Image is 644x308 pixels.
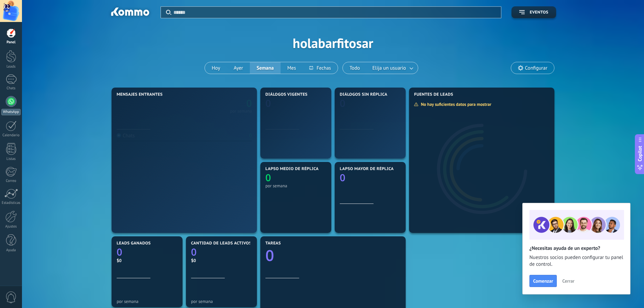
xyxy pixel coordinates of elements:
[637,146,643,161] span: Copilot
[191,245,197,259] text: 0
[340,150,401,155] div: por semana
[205,62,227,74] button: Hoy
[117,92,163,97] span: Mensajes entrantes
[191,299,252,304] div: por semana
[117,299,177,304] div: por semana
[265,150,326,155] div: por semana
[1,109,21,115] div: WhatsApp
[265,167,319,171] span: Lapso medio de réplica
[191,245,252,259] a: 0
[265,183,326,188] div: por semana
[340,97,345,110] text: 0
[1,65,21,69] div: Leads
[265,245,274,266] text: 0
[230,110,252,113] div: por semana
[281,62,303,74] button: Mes
[117,241,151,246] span: Leads ganados
[1,224,21,229] div: Ajustes
[250,62,281,74] button: Semana
[371,64,407,73] span: Elija un usuario
[1,179,21,183] div: Correo
[529,245,623,252] h2: ¿Necesitas ayuda de un experto?
[1,248,21,253] div: Ayuda
[1,157,21,161] div: Listas
[367,62,418,74] button: Elija un usuario
[265,92,308,97] span: Diálogos vigentes
[191,258,252,263] div: $0
[117,245,122,259] text: 0
[265,97,271,110] text: 0
[511,6,556,18] button: Eventos
[191,241,252,246] span: Cantidad de leads activos
[184,97,252,110] a: 0
[265,241,281,246] span: Tareas
[265,245,401,266] a: 0
[117,258,177,263] div: $0
[414,101,496,107] div: No hay suficientes datos para mostrar
[414,92,453,97] span: Fuentes de leads
[340,167,393,171] span: Lapso mayor de réplica
[1,201,21,205] div: Estadísticas
[343,62,367,74] button: Todo
[1,86,21,91] div: Chats
[525,65,547,71] span: Configurar
[562,279,574,283] span: Cerrar
[246,97,252,110] text: 0
[117,133,135,139] div: Chats
[1,133,21,138] div: Calendario
[117,133,121,138] img: Chats
[529,254,623,268] span: Nuestros socios pueden configurar tu panel de control.
[227,62,250,74] button: Ayer
[249,133,252,139] div: 0
[530,10,548,15] span: Eventos
[265,171,271,184] text: 0
[529,275,557,287] button: Comenzar
[533,279,553,283] span: Comenzar
[340,92,387,97] span: Diálogos sin réplica
[303,62,337,74] button: Fechas
[340,171,345,184] text: 0
[117,245,177,259] a: 0
[1,40,21,45] div: Panel
[559,276,577,286] button: Cerrar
